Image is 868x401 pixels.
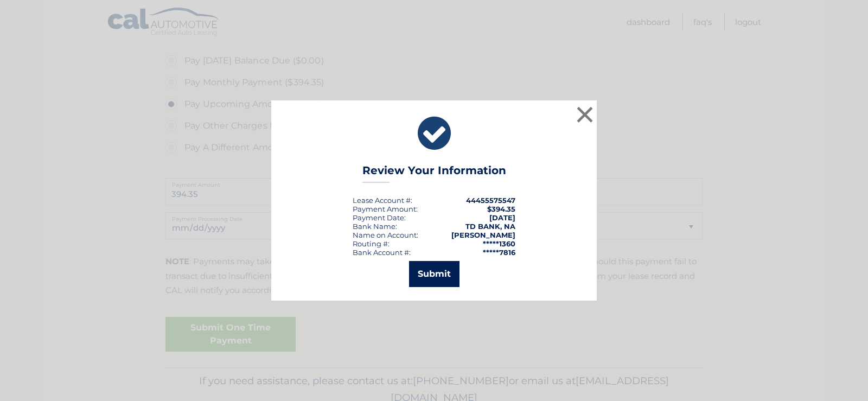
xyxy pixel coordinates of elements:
h3: Review Your Information [362,164,506,183]
div: Name on Account: [353,231,418,239]
div: : [353,213,406,222]
strong: 44455575547 [466,196,515,205]
strong: [PERSON_NAME] [451,231,515,239]
button: Submit [409,261,459,287]
div: Payment Amount: [353,205,418,213]
div: Bank Name: [353,222,397,231]
span: Payment Date [353,213,404,222]
span: $394.35 [487,205,515,213]
div: Lease Account #: [353,196,412,205]
span: [DATE] [489,213,515,222]
div: Routing #: [353,239,390,248]
strong: TD BANK, NA [465,222,515,231]
button: × [574,104,596,125]
div: Bank Account #: [353,248,411,257]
